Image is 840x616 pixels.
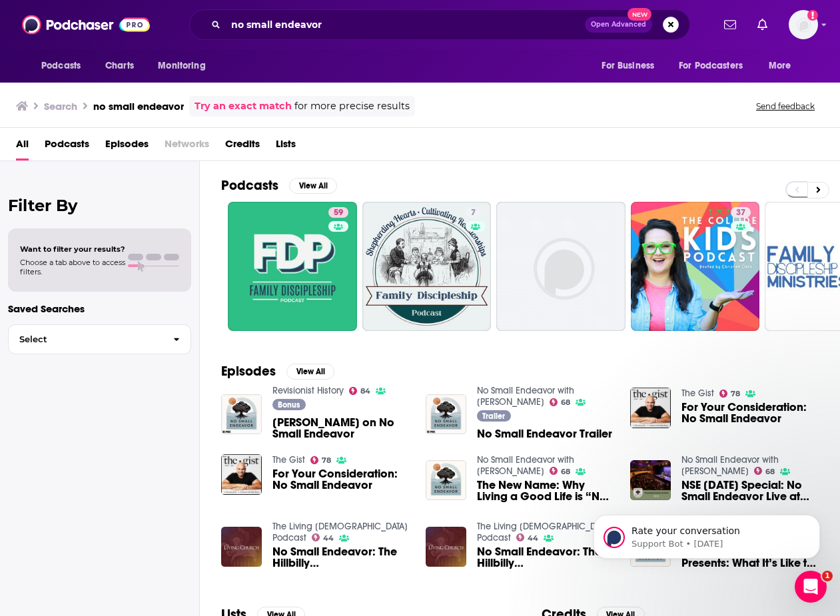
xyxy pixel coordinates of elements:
button: open menu [592,53,671,79]
button: Send feedback [752,101,819,112]
p: Saved Searches [8,302,191,315]
span: Want to filter your results? [20,244,125,254]
span: 44 [528,535,538,541]
span: NSE [DATE] Special: No Small Endeavor Live at the [GEOGRAPHIC_DATA] [681,479,819,502]
a: For Your Consideration: No Small Endeavor [272,468,410,491]
span: 7 [471,206,476,220]
a: PodcastsView All [221,177,337,194]
img: User Profile [789,10,818,39]
a: The Living Church Podcast [477,521,612,543]
img: For Your Consideration: No Small Endeavor [221,454,262,495]
h2: Podcasts [221,177,278,194]
span: Networks [165,133,209,160]
span: 68 [561,469,570,475]
span: Choose a tab above to access filters. [20,258,125,276]
a: 78 [310,456,332,464]
span: for more precise results [294,99,410,114]
span: Charts [105,57,134,75]
img: No Small Endeavor: The Hillbilly Thomists [426,527,466,567]
a: Credits [225,133,260,160]
span: For Business [602,57,654,75]
a: Try an exact match [195,99,292,114]
span: The New Name: Why Living a Good Life is “No Small Endeavor” [477,479,614,502]
button: open menu [670,53,762,79]
img: The New Name: Why Living a Good Life is “No Small Endeavor” [426,460,466,501]
span: 44 [323,535,334,541]
h3: Search [44,100,77,113]
span: [PERSON_NAME] on No Small Endeavor [272,417,410,440]
a: 7 [466,207,481,218]
span: Open Advanced [591,21,646,28]
span: Bonus [278,401,300,409]
a: NSE Thanksgiving Special: No Small Endeavor Live at the Ryman [681,479,819,502]
a: Lists [276,133,296,160]
span: All [16,133,29,160]
span: 68 [765,469,775,475]
img: No Small Endeavor: The Hillbilly Thomists [221,527,262,567]
a: Episodes [105,133,149,160]
button: open menu [32,53,98,79]
span: Podcasts [41,57,81,75]
span: Logged in as shcarlos [789,10,818,39]
iframe: Intercom live chat [795,571,827,603]
span: 78 [322,458,331,463]
button: Show profile menu [789,10,818,39]
a: No Small Endeavor Trailer [477,428,612,440]
h3: no small endeavor [93,100,184,113]
a: Podcasts [45,133,89,160]
a: 44 [516,533,539,541]
a: No Small Endeavor with Lee C. Camp [477,385,574,408]
span: No Small Endeavor: The Hillbilly [DEMOGRAPHIC_DATA] [477,546,614,569]
span: More [769,57,791,75]
a: Malcolm on No Small Endeavor [272,417,410,440]
a: 59 [228,202,357,331]
a: 78 [719,390,741,398]
span: Monitoring [158,57,205,75]
span: 37 [736,206,745,220]
a: 37 [731,207,751,218]
span: 84 [360,388,370,394]
a: 84 [349,387,371,395]
a: Charts [97,53,142,79]
a: 37 [631,202,760,331]
span: New [628,8,651,21]
h2: Episodes [221,363,276,380]
span: For Podcasters [679,57,743,75]
div: Search podcasts, credits, & more... [189,9,690,40]
a: 44 [312,533,334,541]
img: For Your Consideration: No Small Endeavor [630,388,671,428]
span: 68 [561,400,570,406]
iframe: Intercom notifications message [574,487,840,580]
a: No Small Endeavor with Lee C. Camp [477,454,574,477]
img: Malcolm on No Small Endeavor [221,394,262,435]
a: 68 [550,398,571,406]
a: Podchaser - Follow, Share and Rate Podcasts [22,12,150,37]
img: NSE Thanksgiving Special: No Small Endeavor Live at the Ryman [630,460,671,501]
a: 7 [362,202,492,331]
input: Search podcasts, credits, & more... [226,14,585,35]
a: The Gist [272,454,305,465]
a: For Your Consideration: No Small Endeavor [681,402,819,424]
span: No Small Endeavor: The Hillbilly [DEMOGRAPHIC_DATA] [272,546,410,569]
span: Trailer [482,412,505,420]
span: Select [9,335,163,344]
a: EpisodesView All [221,363,334,380]
span: 78 [731,391,740,397]
button: Open AdvancedNew [585,17,652,33]
span: 1 [822,571,833,581]
button: View All [286,364,334,380]
a: Revisionist History [272,385,344,396]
